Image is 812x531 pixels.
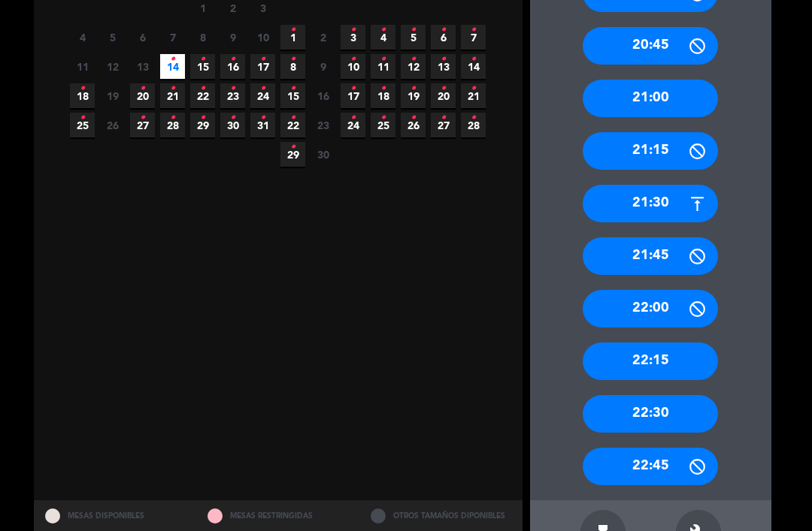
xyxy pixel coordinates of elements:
span: 29 [280,142,305,167]
i: • [411,77,416,101]
i: • [290,47,295,71]
i: • [441,47,446,71]
span: 12 [100,54,125,79]
i: • [80,77,85,101]
span: 28 [160,113,185,137]
div: 21:30 [583,185,718,222]
i: • [230,106,235,130]
i: • [471,47,476,71]
i: • [290,77,295,101]
span: 9 [220,25,245,50]
span: 17 [341,83,365,108]
i: • [230,47,235,71]
span: 23 [220,83,245,108]
span: 16 [311,83,335,108]
div: 22:15 [583,342,718,380]
span: 20 [130,83,155,108]
span: 8 [190,25,215,50]
i: • [80,106,85,130]
i: • [290,18,295,42]
i: • [170,47,175,71]
span: 12 [401,54,426,79]
i: • [140,106,145,130]
span: 3 [341,25,365,50]
i: • [170,106,175,130]
span: 13 [431,54,456,79]
span: 20 [431,83,456,108]
i: • [260,77,265,101]
i: • [350,47,356,71]
span: 26 [100,113,125,137]
span: 9 [311,54,335,79]
span: 26 [401,113,426,137]
span: 24 [250,83,275,108]
i: • [230,77,235,101]
i: • [441,18,446,42]
i: • [411,106,416,130]
div: 21:00 [583,80,718,117]
span: 6 [431,25,456,50]
div: 20:45 [583,27,718,65]
span: 21 [461,83,486,108]
div: 21:45 [583,237,718,275]
i: • [140,77,145,101]
span: 11 [371,54,395,79]
span: 5 [100,25,125,50]
span: 27 [130,113,155,137]
div: 22:30 [583,395,718,433]
i: • [350,106,356,130]
span: 25 [371,113,395,137]
i: • [380,18,386,42]
i: • [411,18,416,42]
i: • [260,106,265,130]
i: • [200,77,205,101]
span: 25 [70,113,95,137]
i: • [170,77,175,101]
span: 24 [341,113,365,137]
span: 22 [190,83,215,108]
span: 30 [311,142,335,167]
span: 13 [130,54,155,79]
span: 1 [280,25,305,50]
i: • [441,77,446,101]
i: • [380,106,386,130]
span: 17 [250,54,275,79]
i: • [441,106,446,130]
span: 8 [280,54,305,79]
span: 30 [220,113,245,137]
i: • [471,106,476,130]
i: • [471,18,476,42]
span: 15 [280,83,305,108]
span: 14 [461,54,486,79]
span: 23 [311,113,335,137]
span: 2 [311,25,335,50]
i: • [200,47,205,71]
span: 6 [130,25,155,50]
span: 19 [100,83,125,108]
span: 28 [461,113,486,137]
span: 27 [431,113,456,137]
div: 22:45 [583,448,718,485]
i: • [290,106,295,130]
span: 19 [401,83,426,108]
span: 18 [371,83,395,108]
i: • [380,47,386,71]
span: 29 [190,113,215,137]
span: 21 [160,83,185,108]
span: 4 [371,25,395,50]
span: 11 [70,54,95,79]
span: 18 [70,83,95,108]
div: 21:15 [583,132,718,170]
span: 10 [341,54,365,79]
i: • [260,47,265,71]
span: 22 [280,113,305,137]
span: 5 [401,25,426,50]
i: • [411,47,416,71]
i: • [350,77,356,101]
span: 7 [160,25,185,50]
div: 22:00 [583,290,718,327]
span: 31 [250,113,275,137]
span: 16 [220,54,245,79]
span: 7 [461,25,486,50]
span: 10 [250,25,275,50]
